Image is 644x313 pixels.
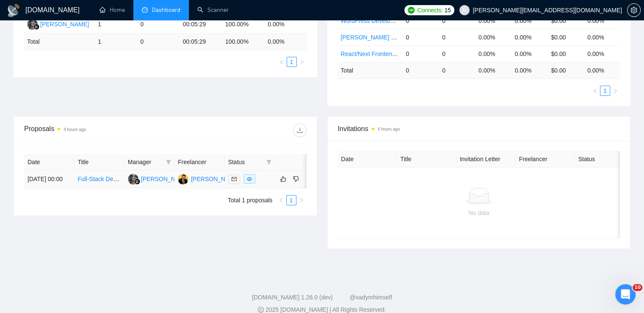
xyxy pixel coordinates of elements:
[547,29,584,45] td: $0.00
[124,154,174,170] th: Manager
[511,29,548,45] td: 0.00%
[296,195,307,205] li: Next Page
[174,154,224,170] th: Freelancer
[264,34,307,50] td: 0.00 %
[345,208,614,218] div: No data
[575,151,634,168] th: Status
[33,24,39,30] img: gigradar-bm.png
[280,176,286,182] span: like
[378,127,400,131] time: 4 hours ago
[350,294,392,301] a: @vadymhimself
[299,198,304,203] span: right
[584,12,620,29] td: 0.00%
[252,294,333,301] a: [DOMAIN_NAME] 1.26.0 (dev)
[24,170,74,188] td: [DATE] 00:00
[247,176,252,182] span: eye
[600,86,610,95] a: 1
[94,34,137,50] td: 1
[402,45,439,62] td: 0
[610,86,620,96] button: right
[456,151,516,168] th: Invitation Letter
[337,62,403,78] td: Total
[341,50,408,57] a: React/Next Frontend Dev
[475,12,511,29] td: 0.00%
[613,88,618,93] span: right
[142,7,148,13] span: dashboard
[600,86,610,96] li: 1
[228,195,273,205] li: Total 1 proposals
[584,62,620,78] td: 0.00 %
[27,20,89,27] a: RS[PERSON_NAME]
[222,16,264,34] td: 100.00%
[291,174,301,184] button: dislike
[293,123,307,137] button: download
[197,6,229,14] a: searchScanner
[511,45,548,62] td: 0.00%
[547,62,584,78] td: $ 0.00
[402,62,439,78] td: 0
[516,151,575,168] th: Freelancer
[222,34,264,50] td: 100.00 %
[627,7,641,14] a: setting
[279,198,284,203] span: left
[24,123,165,137] div: Proposals
[141,174,190,184] div: [PERSON_NAME]
[475,45,511,62] td: 0.00%
[180,34,222,50] td: 00:05:29
[266,159,271,165] span: filter
[287,196,296,205] a: 1
[296,195,307,205] button: right
[584,45,620,62] td: 0.00%
[191,174,261,184] div: [PERSON_NAME] Punjabi
[584,29,620,45] td: 0.00%
[134,179,140,184] img: gigradar-bm.png
[402,12,439,29] td: 0
[276,195,286,205] li: Previous Page
[265,156,273,168] span: filter
[341,34,426,41] a: [PERSON_NAME] Development
[475,62,511,78] td: 0.00 %
[511,62,548,78] td: 0.00 %
[547,12,584,29] td: $0.00
[228,157,263,167] span: Status
[297,57,307,67] button: right
[128,175,190,182] a: RS[PERSON_NAME]
[287,57,297,67] li: 1
[402,29,439,45] td: 0
[278,174,288,184] button: like
[27,19,38,30] img: RS
[264,16,307,34] td: 0.00%
[152,6,180,14] span: Dashboard
[439,12,475,29] td: 0
[338,123,620,134] span: Invitations
[180,16,222,34] td: 00:05:29
[627,7,640,14] span: setting
[297,57,307,67] li: Next Page
[293,127,306,134] span: download
[276,195,286,205] button: left
[40,20,89,29] div: [PERSON_NAME]
[511,12,548,29] td: 0.00%
[178,175,261,182] a: PP[PERSON_NAME] Punjabi
[475,29,511,45] td: 0.00%
[590,86,600,96] li: Previous Page
[445,6,451,15] span: 15
[7,4,20,17] img: logo
[137,34,179,50] td: 0
[64,127,86,132] time: 4 hours ago
[74,154,124,170] th: Title
[276,57,287,67] li: Previous Page
[77,176,253,182] a: Full-Stack Developer for Long-Term Collaboration on SaaS Startup
[279,59,284,64] span: left
[397,151,456,168] th: Title
[590,86,600,96] button: left
[178,174,188,184] img: PP
[547,45,584,62] td: $0.00
[287,57,296,67] a: 1
[286,195,296,205] li: 1
[592,88,597,93] span: left
[299,59,304,64] span: right
[166,159,171,165] span: filter
[164,156,173,168] span: filter
[417,6,442,15] span: Connects:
